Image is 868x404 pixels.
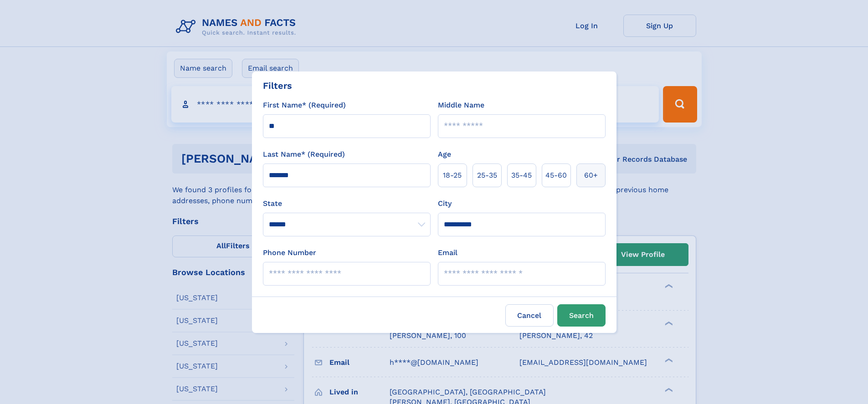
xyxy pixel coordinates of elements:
[263,100,346,111] label: First Name* (Required)
[438,198,452,209] label: City
[263,79,292,92] div: Filters
[438,149,451,160] label: Age
[477,170,497,181] span: 25‑35
[438,247,457,258] label: Email
[263,198,431,209] label: State
[443,170,462,181] span: 18‑25
[263,247,316,258] label: Phone Number
[263,149,345,160] label: Last Name* (Required)
[584,170,598,181] span: 60+
[545,170,567,181] span: 45‑60
[505,304,554,327] label: Cancel
[511,170,532,181] span: 35‑45
[557,304,606,327] button: Search
[438,100,484,111] label: Middle Name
